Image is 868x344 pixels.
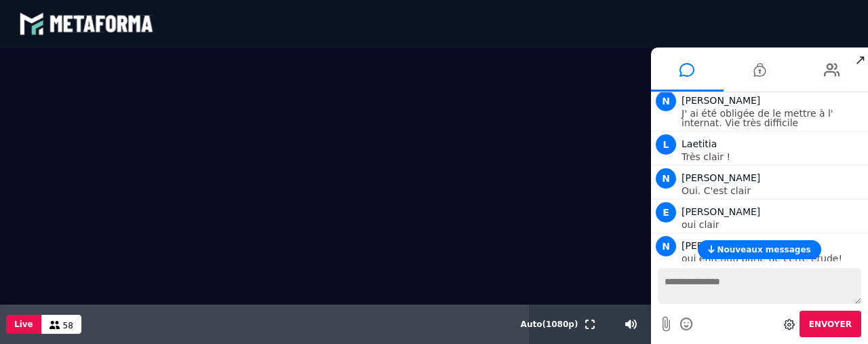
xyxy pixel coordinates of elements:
span: L [656,134,676,155]
p: Oui. C'est clair [682,186,865,195]
p: Très clair ! [682,152,865,161]
button: Auto(1080p) [518,305,581,344]
span: [PERSON_NAME] [682,206,760,217]
span: Auto ( 1080 p) [521,320,578,329]
span: N [656,168,676,189]
span: N [656,91,676,111]
span: Laetitia [682,138,717,149]
span: E [656,202,676,223]
span: [PERSON_NAME] [682,172,760,183]
span: ↗ [852,47,868,72]
span: [PERSON_NAME] [682,95,760,106]
button: Live [6,315,41,334]
span: Envoyer [809,320,852,329]
button: Envoyer [800,311,861,337]
span: N [656,236,676,256]
p: oui clair [682,220,865,229]
button: Nouveaux messages [698,240,821,259]
span: Nouveaux messages [717,245,810,254]
p: J' ai été obligée de le mettre à l' internat. Vie très difficile [682,109,865,128]
span: 58 [63,321,73,330]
